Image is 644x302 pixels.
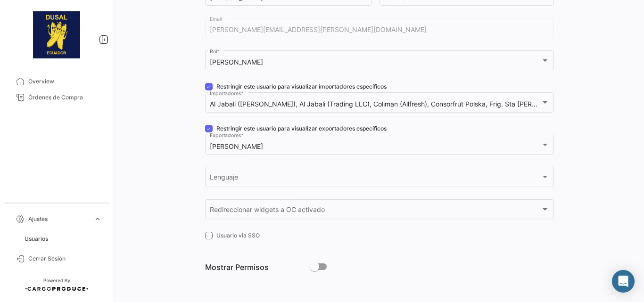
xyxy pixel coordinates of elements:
[25,235,48,243] span: Usuarios
[21,232,106,246] a: Usuarios
[93,215,102,223] span: expand_more
[210,207,541,215] span: Redireccionar widgets a OC activado
[216,82,387,91] span: Restringir este usuario para visualizar importadores específicos
[205,262,310,272] p: Mostrar Permisos
[216,124,387,133] span: Restringir este usuario para visualizar exportadores específicos
[612,270,635,293] div: Abrir Intercom Messenger
[8,73,106,90] a: Overview
[28,93,102,102] span: Órdenes de Compra
[28,215,90,223] span: Ajustes
[210,142,263,150] mat-select-trigger: [PERSON_NAME]
[210,58,263,66] mat-select-trigger: [PERSON_NAME]
[8,90,106,106] a: Órdenes de Compra
[28,254,102,263] span: Cerrar Sesión
[216,231,260,240] span: Usuario via SSO
[28,77,102,86] span: Overview
[210,175,541,183] span: Lenguaje
[33,11,80,58] img: a285b2dc-690d-45b2-9f09-4c8154f86cbc.png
